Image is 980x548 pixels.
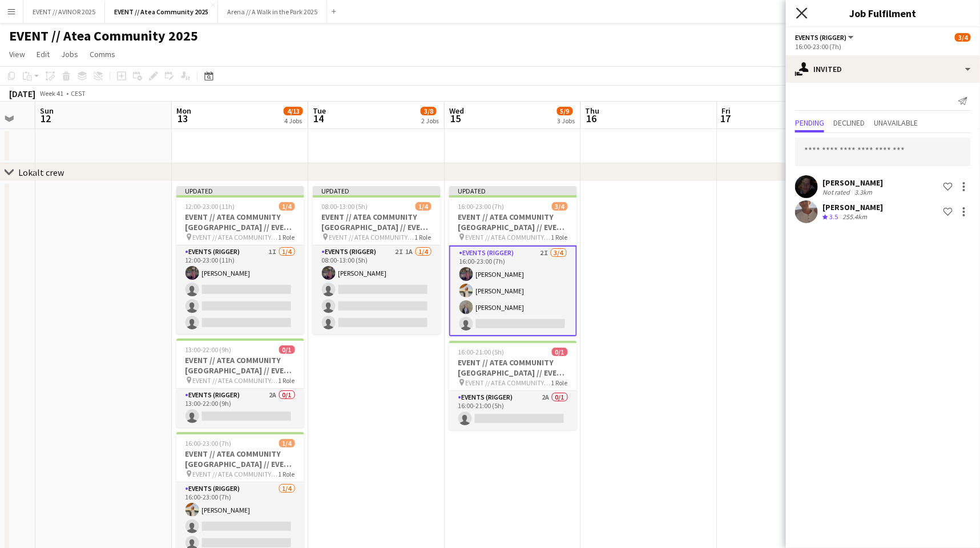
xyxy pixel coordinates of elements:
[32,47,54,62] a: Edit
[176,186,304,195] div: Updated
[449,186,577,195] div: Updated
[557,107,573,115] span: 5/9
[313,106,326,116] span: Tue
[9,88,35,99] div: [DATE]
[176,245,304,334] app-card-role: Events (Rigger)1I1/412:00-23:00 (11h)[PERSON_NAME]
[720,112,731,125] span: 17
[449,106,464,116] span: Wed
[61,49,78,59] span: Jobs
[176,355,304,376] h3: EVENT // ATEA COMMUNITY [GEOGRAPHIC_DATA] // EVENT CREW
[449,212,577,232] h3: EVENT // ATEA COMMUNITY [GEOGRAPHIC_DATA] // EVENT CREW
[218,1,327,23] button: Arena // A Walk in the Park 2025
[421,107,437,115] span: 3/8
[279,470,295,478] span: 1 Role
[9,27,198,45] h1: EVENT // Atea Community 2025
[313,186,441,334] app-job-card: Updated08:00-13:00 (5h)1/4EVENT // ATEA COMMUNITY [GEOGRAPHIC_DATA] // EVENT CREW EVENT // ATEA C...
[447,112,464,125] span: 15
[279,202,295,211] span: 1/4
[105,1,218,23] button: EVENT // Atea Community 2025
[874,119,918,127] span: Unavailable
[5,47,30,62] a: View
[416,202,431,211] span: 1/4
[795,33,846,42] span: Events (Rigger)
[551,378,568,387] span: 1 Role
[829,212,838,221] span: 3.5
[786,55,980,83] div: Invited
[449,186,577,336] app-job-card: Updated16:00-23:00 (7h)3/4EVENT // ATEA COMMUNITY [GEOGRAPHIC_DATA] // EVENT CREW EVENT // ATEA C...
[458,202,505,211] span: 16:00-23:00 (7h)
[795,33,856,42] button: Events (Rigger)
[795,119,824,127] span: Pending
[176,106,191,116] span: Mon
[311,112,326,125] span: 14
[176,186,304,334] app-job-card: Updated12:00-23:00 (11h)1/4EVENT // ATEA COMMUNITY [GEOGRAPHIC_DATA] // EVENT CREW EVENT // ATEA ...
[38,89,66,98] span: Week 41
[955,33,971,42] span: 3/4
[279,233,295,241] span: 1 Role
[57,47,83,62] a: Jobs
[18,167,64,178] div: Lokalt crew
[185,345,232,354] span: 13:00-22:00 (9h)
[466,378,551,387] span: EVENT // ATEA COMMUNITY [GEOGRAPHIC_DATA] // EVENT CREW
[176,212,304,232] h3: EVENT // ATEA COMMUNITY [GEOGRAPHIC_DATA] // EVENT CREW
[833,119,865,127] span: Declined
[822,178,883,188] div: [PERSON_NAME]
[279,376,295,385] span: 1 Role
[313,245,441,334] app-card-role: Events (Rigger)2I1A1/408:00-13:00 (5h)[PERSON_NAME]
[449,341,577,430] app-job-card: 16:00-21:00 (5h)0/1EVENT // ATEA COMMUNITY [GEOGRAPHIC_DATA] // EVENT CREW EVENT // ATEA COMMUNIT...
[284,116,303,125] div: 4 Jobs
[284,107,303,115] span: 4/13
[552,202,568,211] span: 3/4
[415,233,431,241] span: 1 Role
[822,202,883,212] div: [PERSON_NAME]
[313,212,441,232] h3: EVENT // ATEA COMMUNITY [GEOGRAPHIC_DATA] // EVENT CREW
[449,357,577,378] h3: EVENT // ATEA COMMUNITY [GEOGRAPHIC_DATA] // EVENT CREW
[193,233,279,241] span: EVENT // ATEA COMMUNITY [GEOGRAPHIC_DATA] // EVENT CREW
[9,49,25,59] span: View
[193,470,279,478] span: EVENT // ATEA COMMUNITY [GEOGRAPHIC_DATA] // EVENT CREW
[90,49,115,59] span: Comms
[23,1,105,23] button: EVENT // AVINOR 2025
[185,439,232,448] span: 16:00-23:00 (7h)
[551,233,568,241] span: 1 Role
[552,348,568,356] span: 0/1
[458,348,505,356] span: 16:00-21:00 (5h)
[185,202,235,211] span: 12:00-23:00 (11h)
[822,188,852,196] div: Not rated
[38,112,54,125] span: 12
[795,42,971,51] div: 16:00-23:00 (7h)
[175,112,191,125] span: 13
[176,339,304,428] app-job-card: 13:00-22:00 (9h)0/1EVENT // ATEA COMMUNITY [GEOGRAPHIC_DATA] // EVENT CREW EVENT // ATEA COMMUNIT...
[40,106,54,116] span: Sun
[786,6,980,21] h3: Job Fulfilment
[421,116,439,125] div: 2 Jobs
[840,212,869,222] div: 255.4km
[71,89,86,98] div: CEST
[85,47,120,62] a: Comms
[466,233,551,241] span: EVENT // ATEA COMMUNITY [GEOGRAPHIC_DATA] // EVENT CREW
[176,449,304,469] h3: EVENT // ATEA COMMUNITY [GEOGRAPHIC_DATA] // EVENT CREW
[193,376,279,385] span: EVENT // ATEA COMMUNITY [GEOGRAPHIC_DATA] // EVENT CREW
[176,389,304,428] app-card-role: Events (Rigger)2A0/113:00-22:00 (9h)
[852,188,874,196] div: 3.3km
[722,106,731,116] span: Fri
[584,112,600,125] span: 16
[329,233,415,241] span: EVENT // ATEA COMMUNITY [GEOGRAPHIC_DATA] // EVENT CREW
[37,49,50,59] span: Edit
[558,116,575,125] div: 3 Jobs
[322,202,368,211] span: 08:00-13:00 (5h)
[586,106,600,116] span: Thu
[449,245,577,336] app-card-role: Events (Rigger)2I3/416:00-23:00 (7h)[PERSON_NAME][PERSON_NAME][PERSON_NAME]
[313,186,441,195] div: Updated
[449,391,577,430] app-card-role: Events (Rigger)2A0/116:00-21:00 (5h)
[279,439,295,448] span: 1/4
[279,345,295,354] span: 0/1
